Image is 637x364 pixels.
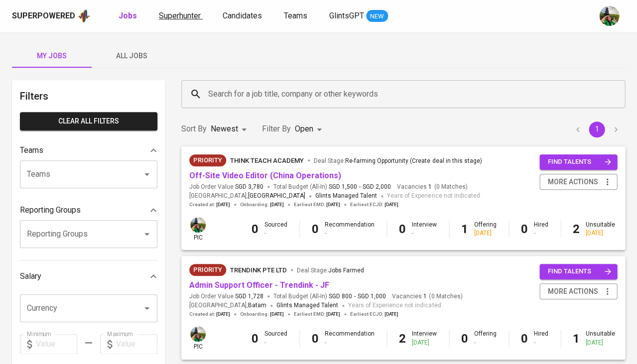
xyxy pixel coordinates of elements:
[189,265,226,275] span: Priority
[12,8,91,23] a: Superpoweredapp logo
[211,123,238,135] p: Newest
[295,124,313,133] span: Open
[329,292,352,301] span: SGD 800
[474,339,497,347] div: -
[276,302,338,309] span: Glints Managed Talent
[189,216,207,242] div: pic
[223,11,262,20] span: Candidates
[28,115,149,127] span: Clear All filters
[159,11,201,20] span: Superhunter
[273,292,386,301] span: Total Budget (All-In)
[573,332,580,346] b: 1
[547,285,598,298] span: more actions
[140,227,154,241] button: Open
[270,311,284,318] span: [DATE]
[12,10,75,22] div: Superpowered
[589,121,605,137] button: page 1
[547,266,611,277] span: find talents
[189,325,207,351] div: pic
[20,204,81,216] p: Reporting Groups
[270,201,284,208] span: [DATE]
[461,332,468,346] b: 0
[273,183,391,191] span: Total Budget (All-In)
[190,326,206,342] img: eva@glints.com
[539,154,617,170] button: find talents
[399,332,406,346] b: 2
[363,183,391,191] span: SGD 2,000
[20,88,157,104] h6: Filters
[599,6,619,26] img: eva@glints.com
[189,155,226,165] span: Priority
[328,267,364,274] span: Jobs Farmed
[586,221,615,238] div: Unsuitable
[190,217,206,233] img: eva@glints.com
[216,311,230,318] span: [DATE]
[295,120,325,138] div: Open
[189,311,230,318] span: Created at :
[18,50,86,62] span: My Jobs
[387,191,481,201] span: Years of Experience not indicated.
[325,229,375,238] div: -
[534,330,548,347] div: Hired
[534,339,548,347] div: -
[326,201,340,208] span: [DATE]
[412,221,437,238] div: Interview
[539,174,617,190] button: more actions
[20,200,157,220] div: Reporting Groups
[521,332,528,346] b: 0
[189,264,226,276] div: New Job received from Demand Team
[189,301,266,311] span: [GEOGRAPHIC_DATA] ,
[312,222,319,236] b: 0
[216,201,230,208] span: [DATE]
[384,311,398,318] span: [DATE]
[264,221,287,238] div: Sourced
[586,229,615,238] div: [DATE]
[252,222,258,236] b: 0
[230,266,287,274] span: TRENDINK PTE LTD
[427,183,432,191] span: 1
[345,157,482,164] span: Re-farming Opportunity (Create deal in this stage)
[189,154,226,166] div: New Job received from Demand Team
[77,8,91,23] img: app logo
[140,167,154,181] button: Open
[294,201,340,208] span: Earliest EMD :
[539,283,617,300] button: more actions
[235,292,263,301] span: SGD 1,728
[348,301,442,311] span: Years of Experience not indicated.
[189,171,341,180] a: Off-Site Video Editor (China Operations)
[547,156,611,168] span: find talents
[534,229,548,238] div: -
[314,157,482,164] span: Deal Stage :
[325,339,375,347] div: -
[189,191,305,201] span: [GEOGRAPHIC_DATA] ,
[240,311,284,318] span: Onboarding :
[329,10,388,22] a: GlintsGPT NEW
[474,229,497,238] div: [DATE]
[539,264,617,279] button: find talents
[586,339,615,347] div: [DATE]
[397,183,467,191] span: Vacancies ( 0 Matches )
[36,334,77,354] input: Value
[189,201,230,208] span: Created at :
[325,330,375,347] div: Recommendation
[412,229,437,238] div: -
[223,10,264,22] a: Candidates
[20,140,157,160] div: Teams
[181,123,207,135] p: Sort By
[264,229,287,238] div: -
[521,222,528,236] b: 0
[140,301,154,315] button: Open
[366,11,388,21] span: NEW
[412,339,437,347] div: [DATE]
[474,330,497,347] div: Offering
[20,266,157,286] div: Salary
[98,50,165,62] span: All Jobs
[230,157,304,164] span: Think Teach Academy
[189,183,263,191] span: Job Order Value
[474,221,497,238] div: Offering
[235,183,263,191] span: SGD 3,780
[189,280,329,290] a: Admin Support Officer - Trendink - JF
[240,201,284,208] span: Onboarding :
[586,330,615,347] div: Unsuitable
[359,183,361,191] span: -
